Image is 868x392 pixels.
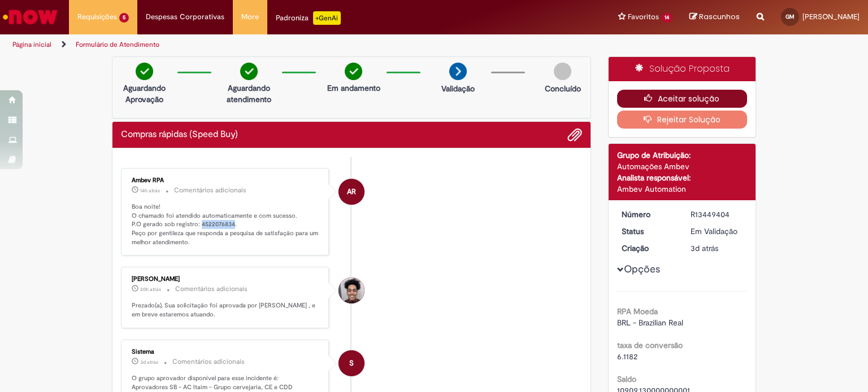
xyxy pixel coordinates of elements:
div: Ambev Automation [617,183,748,195]
p: Boa noite! O chamado foi atendido automaticamente e com sucesso. P.O gerado sob registro: 4522076... [132,202,320,247]
span: 14h atrás [140,187,160,194]
span: AR [347,178,356,205]
img: img-circle-grey.png [554,63,571,80]
button: Adicionar anexos [567,127,582,142]
a: Página inicial [12,40,51,49]
dt: Criação [613,243,683,254]
button: Aceitar solução [617,90,748,108]
b: taxa de conversão [617,340,683,350]
span: GM [785,13,795,20]
div: Solução Proposta [609,57,756,81]
div: Padroniza [276,11,341,25]
p: Aguardando Aprovação [117,82,172,105]
span: 14 [661,13,672,23]
span: 6.1182 [617,351,637,362]
small: Comentários adicionais [172,357,245,367]
span: 5 [119,13,129,23]
h2: Compras rápidas (Speed Buy) Histórico de tíquete [121,130,238,140]
div: Grupo de Atribuição: [617,149,748,161]
img: ServiceNow [1,6,59,28]
b: RPA Moeda [617,306,658,316]
div: [PERSON_NAME] [132,276,320,283]
div: Ambev RPA [338,179,364,205]
p: +GenAi [313,11,341,25]
span: [PERSON_NAME] [802,12,860,21]
div: Em Validação [691,226,743,237]
span: BRL - Brazilian Real [617,318,683,328]
div: System [338,350,364,376]
img: arrow-next.png [449,63,467,80]
p: Aguardando atendimento [222,82,276,105]
div: Automações Ambev [617,161,748,172]
span: Favoritos [628,11,659,23]
div: R13449404 [691,209,743,220]
div: Gabriel Romao De Oliveira [338,278,364,303]
button: Rejeitar Solução [617,111,748,129]
time: 26/08/2025 16:16:09 [140,359,158,365]
span: Requisições [77,11,117,23]
span: 3d atrás [691,243,718,253]
b: Saldo [617,374,636,384]
div: Sistema [132,349,320,355]
span: 3d atrás [140,359,158,365]
dt: Status [613,226,683,237]
img: check-circle-green.png [136,63,153,80]
p: Prezado(a), Sua solicitação foi aprovada por [PERSON_NAME] , e em breve estaremos atuando. [132,301,320,319]
div: Analista responsável: [617,172,748,183]
ul: Trilhas de página [8,34,570,55]
time: 28/08/2025 20:10:00 [140,187,160,194]
p: Em andamento [327,82,380,94]
small: Comentários adicionais [175,284,248,294]
span: S [349,350,354,377]
a: Rascunhos [689,12,740,23]
span: Despesas Corporativas [146,11,224,23]
dt: Número [613,209,683,220]
small: Comentários adicionais [174,186,246,195]
p: Validação [441,83,475,94]
p: O grupo aprovador disponível para esse incidente é: Aprovadores SB - AC Itaim - Grupo cervejaria,... [132,374,320,391]
div: Ambev RPA [132,177,320,184]
time: 26/08/2025 16:15:53 [691,243,718,253]
img: check-circle-green.png [345,63,362,80]
span: 20h atrás [140,286,161,293]
img: check-circle-green.png [240,63,258,80]
time: 28/08/2025 14:34:11 [140,286,161,293]
a: Formulário de Atendimento [76,40,159,49]
span: More [241,11,259,23]
span: Rascunhos [699,11,740,22]
p: Concluído [545,83,581,94]
div: 26/08/2025 16:15:53 [691,243,743,254]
